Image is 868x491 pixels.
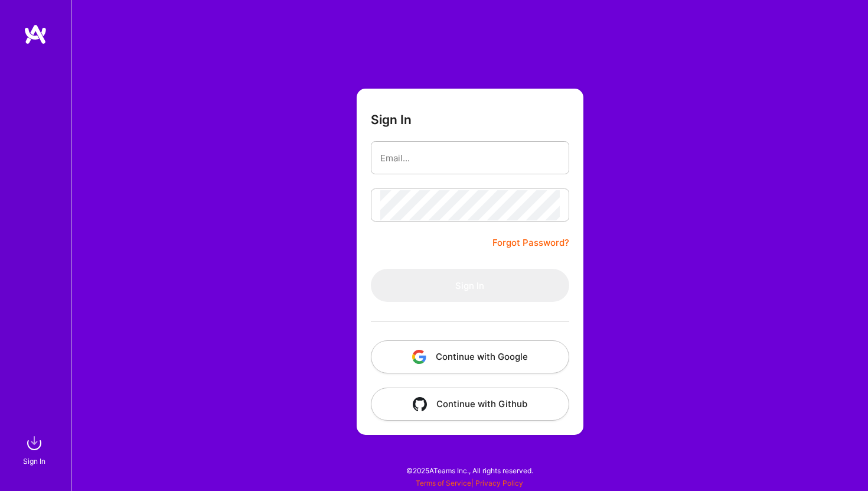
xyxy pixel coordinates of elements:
[371,340,569,373] button: Continue with Google
[371,269,569,302] button: Sign In
[492,236,569,250] a: Forgot Password?
[371,388,569,421] button: Continue with Github
[23,455,45,467] div: Sign In
[71,456,868,485] div: © 2025 ATeams Inc., All rights reserved.
[22,431,46,455] img: sign in
[416,479,471,487] a: Terms of Service
[413,397,427,411] img: icon
[412,350,426,364] img: icon
[475,479,523,487] a: Privacy Policy
[24,24,47,45] img: logo
[416,479,523,487] span: |
[380,143,560,173] input: Email...
[371,112,412,127] h3: Sign In
[25,431,46,467] a: sign inSign In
